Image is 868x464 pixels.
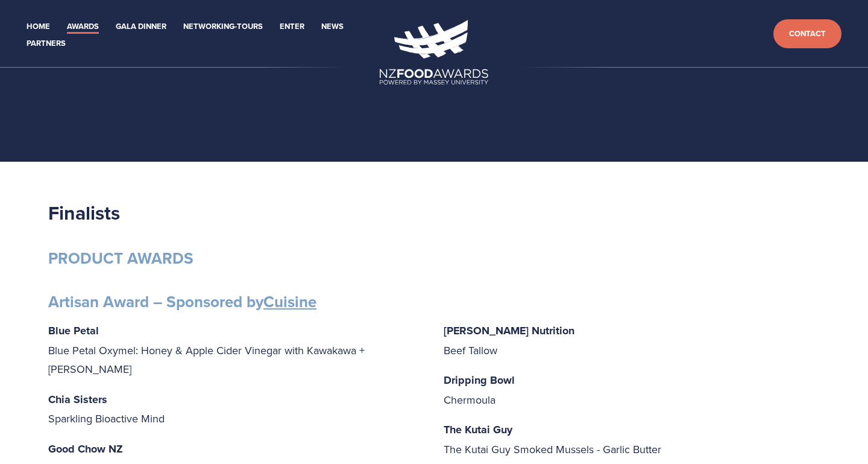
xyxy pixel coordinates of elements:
[444,370,820,409] p: Chermoula
[444,422,512,437] strong: The Kutai Guy
[67,20,99,34] a: Awards
[444,321,820,360] p: Beef Tallow
[48,441,123,457] strong: Good Chow NZ
[444,372,515,388] strong: Dripping Bowl
[27,20,50,34] a: Home
[444,420,820,459] p: The Kutai Guy Smoked Mussels - Garlic Butter
[48,392,107,407] strong: Chia Sisters
[321,20,344,34] a: News
[48,290,316,313] strong: Artisan Award – Sponsored by
[444,323,574,338] strong: [PERSON_NAME] Nutrition
[48,247,193,270] strong: PRODUCT AWARDS
[773,19,841,49] a: Contact
[280,20,304,34] a: Enter
[48,390,424,428] p: Sparkling Bioactive Mind
[116,20,166,34] a: Gala Dinner
[48,323,99,338] strong: Blue Petal
[48,199,120,227] strong: Finalists
[183,20,263,34] a: Networking-Tours
[263,290,316,313] a: Cuisine
[48,321,424,379] p: Blue Petal Oxymel: Honey & Apple Cider Vinegar with Kawakawa + [PERSON_NAME]
[27,37,66,51] a: Partners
